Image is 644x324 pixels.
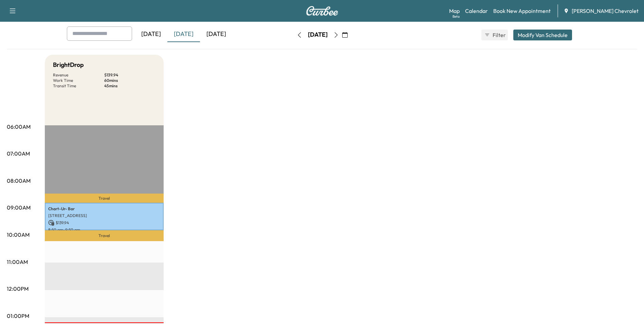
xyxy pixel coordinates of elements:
[7,123,31,131] p: 06:00AM
[48,206,160,212] p: Chart-Ur- Bar
[104,83,155,89] p: 45 mins
[53,60,84,70] h5: BrightDrop
[7,177,31,185] p: 08:00AM
[7,203,31,212] p: 09:00AM
[449,7,460,15] a: MapBeta
[200,26,233,42] div: [DATE]
[48,227,160,233] p: 8:50 am - 9:50 am
[7,285,29,293] p: 12:00PM
[104,78,155,83] p: 60 mins
[7,231,30,239] p: 10:00AM
[48,213,160,218] p: [STREET_ADDRESS]
[572,7,639,15] span: [PERSON_NAME] Chevrolet
[7,149,30,158] p: 07:00AM
[45,230,164,241] p: Travel
[53,78,104,83] p: Work Time
[513,30,572,40] button: Modify Van Schedule
[493,7,551,15] a: Book New Appointment
[453,14,460,19] div: Beta
[48,220,160,226] p: $ 139.94
[306,6,338,16] img: Curbee Logo
[308,31,328,39] div: [DATE]
[104,72,155,78] p: $ 139.94
[45,194,164,203] p: Travel
[53,72,104,78] p: Revenue
[481,30,508,40] button: Filter
[465,7,488,15] a: Calendar
[135,26,167,42] div: [DATE]
[7,312,29,320] p: 01:00PM
[493,31,505,39] span: Filter
[53,83,104,89] p: Transit Time
[7,258,28,266] p: 11:00AM
[167,26,200,42] div: [DATE]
